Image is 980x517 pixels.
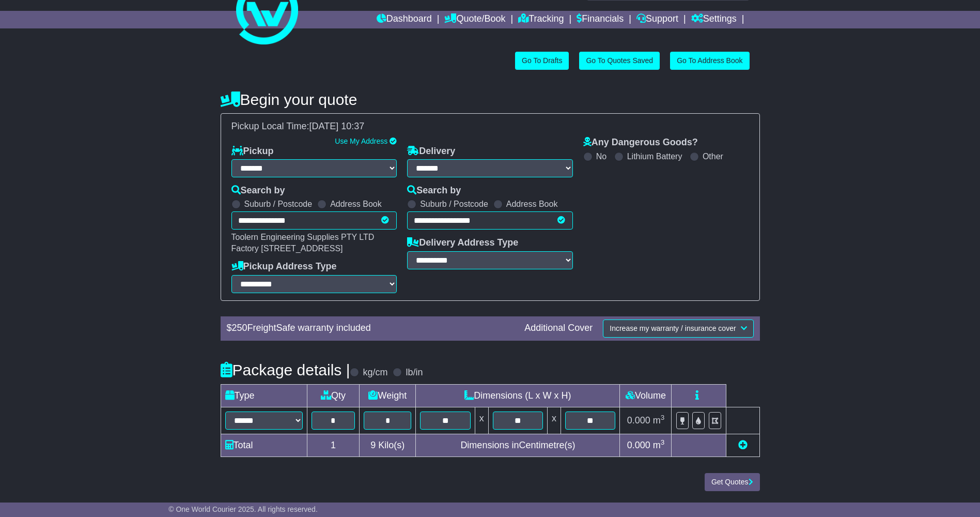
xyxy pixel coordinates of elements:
span: 250 [232,323,247,333]
td: Dimensions in Centimetre(s) [416,434,620,457]
td: 1 [307,434,360,457]
a: Add new item [738,440,748,450]
label: Delivery Address Type [407,237,518,249]
a: Go To Quotes Saved [579,52,660,70]
label: Other [703,151,723,161]
label: Search by [231,185,285,196]
td: Qty [307,384,360,407]
div: Additional Cover [519,323,598,334]
span: 0.000 [627,440,650,450]
a: Dashboard [377,11,432,28]
button: Get Quotes [705,473,760,491]
td: Weight [360,384,416,407]
label: Lithium Battery [627,151,682,161]
button: Increase my warranty / insurance cover [603,320,753,338]
a: Go To Address Book [670,52,749,70]
td: Total [221,434,307,457]
td: x [548,407,561,434]
span: 9 [370,440,376,450]
a: Settings [691,11,737,28]
label: Address Book [330,199,382,209]
td: x [475,407,488,434]
span: m [653,440,665,450]
span: Increase my warranty / insurance cover [610,324,736,332]
a: Tracking [518,11,564,28]
label: Address Book [506,199,558,209]
a: Go To Drafts [515,52,569,70]
a: Financials [577,11,624,28]
label: Pickup [231,146,274,157]
label: lb/in [406,367,423,378]
label: Delivery [407,146,455,157]
div: Pickup Local Time: [226,121,754,132]
span: 0.000 [627,415,650,425]
sup: 3 [661,438,665,446]
span: © One World Courier 2025. All rights reserved. [168,505,318,513]
label: kg/cm [363,367,387,378]
label: No [596,151,606,161]
label: Any Dangerous Goods? [583,137,698,148]
label: Pickup Address Type [231,261,337,272]
h4: Package details | [221,361,350,378]
td: Type [221,384,307,407]
label: Suburb / Postcode [420,199,488,209]
div: $ FreightSafe warranty included [222,323,520,334]
span: [DATE] 10:37 [309,121,365,131]
a: Support [636,11,678,28]
a: Quote/Book [444,11,505,28]
span: Factory [STREET_ADDRESS] [231,244,343,253]
label: Suburb / Postcode [244,199,313,209]
a: Use My Address [335,137,387,145]
h4: Begin your quote [221,91,760,108]
td: Volume [620,384,672,407]
label: Search by [407,185,461,196]
td: Kilo(s) [360,434,416,457]
span: Toolern Engineering Supplies PTY LTD [231,233,375,241]
span: m [653,415,665,425]
sup: 3 [661,414,665,421]
td: Dimensions (L x W x H) [416,384,620,407]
